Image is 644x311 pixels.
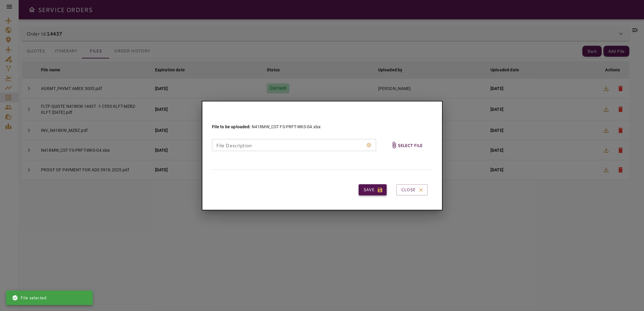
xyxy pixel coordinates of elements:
button: Close [396,184,428,195]
h6: Select file [398,142,423,149]
div: File selected [12,292,46,303]
div: N418MW_CST FS-PRFT-WKS-04.xlsx [212,124,321,130]
button: Save [359,184,387,195]
span: upload picture [388,130,425,160]
span: File to be uploaded: [212,124,251,129]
